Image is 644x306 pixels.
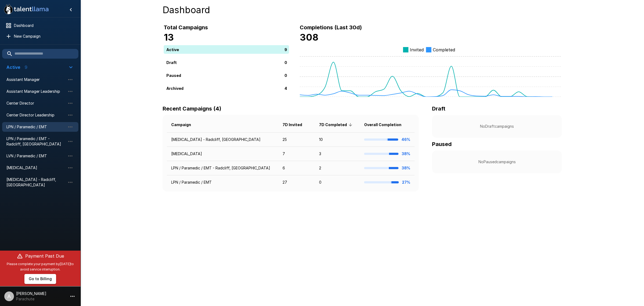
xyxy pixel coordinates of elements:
[163,4,562,16] h4: Dashboard
[164,24,208,31] b: Total Campaigns
[167,133,278,147] td: [MEDICAL_DATA] - Radcliff, [GEOGRAPHIC_DATA]
[432,141,452,147] b: Paused
[167,161,278,175] td: LPN / Paramedic / EMT - Radcliff, [GEOGRAPHIC_DATA]
[278,133,315,147] td: 25
[315,147,360,161] td: 3
[283,122,309,128] span: 7D Invited
[315,161,360,175] td: 2
[402,180,410,184] b: 27%
[319,122,354,128] span: 7D Completed
[402,166,410,170] b: 38%
[167,147,278,161] td: [MEDICAL_DATA]
[171,122,198,128] span: Campaign
[278,147,315,161] td: 7
[402,151,410,156] b: 38%
[284,85,287,91] p: 4
[164,32,174,43] b: 13
[441,159,553,165] p: No Paused campaigns
[364,122,408,128] span: Overall Completion
[441,124,553,129] p: No Draft campaigns
[284,72,287,78] p: 0
[278,175,315,190] td: 27
[401,137,410,142] b: 46%
[278,161,315,175] td: 6
[432,105,445,112] b: Draft
[284,47,287,52] p: 9
[167,175,278,190] td: LPN / Paramedic / EMT
[163,105,221,112] b: Recent Campaigns (4)
[315,175,360,190] td: 0
[300,32,319,43] b: 308
[300,24,362,31] b: Completions (Last 30d)
[315,133,360,147] td: 10
[284,59,287,65] p: 0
